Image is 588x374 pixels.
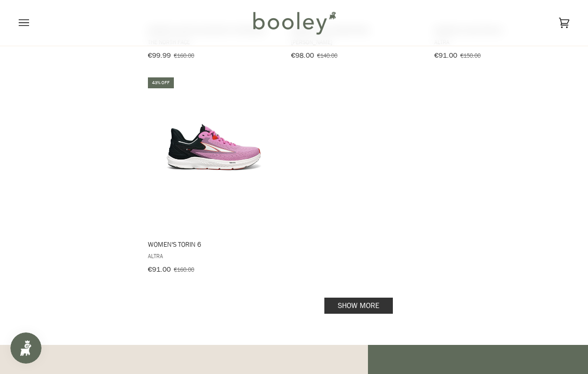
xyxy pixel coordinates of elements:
[10,332,42,364] iframe: Button to open loyalty program pop-up
[434,50,457,60] span: €91.00
[460,51,481,60] span: €150.00
[148,264,171,274] span: €91.00
[148,239,279,249] span: Women's Torin 6
[317,51,337,60] span: €140.00
[148,50,171,60] span: €99.99
[249,8,339,38] img: Booley
[324,298,393,314] a: Show more
[146,87,281,221] img: Altra Women's Torin 6 Pink - Booley Galway
[291,50,314,60] span: €98.00
[146,76,281,277] a: Women's Torin 6
[148,77,174,88] div: 43% off
[174,265,194,274] span: €160.00
[174,51,194,60] span: €160.00
[148,301,569,311] div: Pagination
[148,251,279,260] span: Altra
